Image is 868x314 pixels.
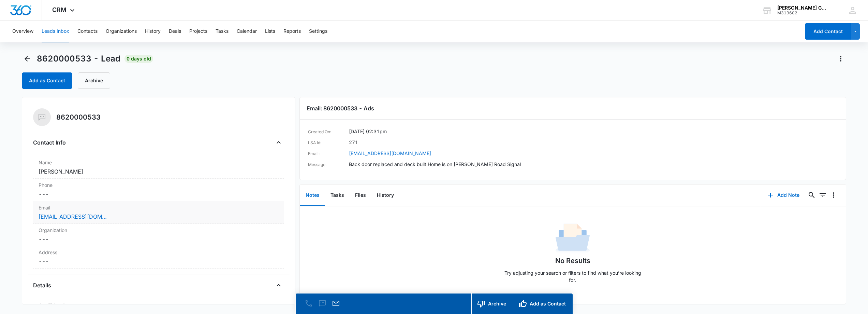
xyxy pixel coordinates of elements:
[761,187,806,203] button: Add Note
[39,249,279,256] label: Address
[78,72,110,89] button: Archive
[273,137,284,148] button: Close
[39,302,279,309] label: Qualifying Status
[283,21,301,42] button: Reports
[817,190,828,201] button: Filters
[56,112,101,122] h5: 8620000533
[835,53,846,64] button: Actions
[300,185,325,206] button: Notes
[777,5,827,11] div: account name
[42,21,69,42] button: Leads Inbox
[33,224,284,246] div: Organization---
[273,280,284,291] button: Close
[39,213,107,221] a: [EMAIL_ADDRESS][DOMAIN_NAME]
[52,6,67,13] span: CRM
[308,128,349,136] dt: Created On:
[777,11,827,15] div: account id
[349,128,387,136] dd: [DATE] 02:31pm
[349,161,521,169] dd: Back door replaced and deck built.Home is on [PERSON_NAME] Road Signal
[308,139,349,147] dt: LSA Id:
[556,221,590,256] img: No Data
[189,21,207,42] button: Projects
[39,235,279,243] dd: ---
[39,190,279,198] dd: ---
[371,185,399,206] button: History
[39,159,279,166] label: Name
[308,161,349,169] dt: Message:
[22,72,72,89] button: Add as Contact
[471,293,513,314] button: Archive
[216,21,229,42] button: Tasks
[331,303,341,309] a: Email
[39,227,279,234] label: Organization
[265,21,275,42] button: Lists
[77,21,98,42] button: Contacts
[237,21,257,42] button: Calendar
[12,21,33,42] button: Overview
[331,299,341,308] button: Email
[39,167,279,176] dd: [PERSON_NAME]
[555,256,590,266] h1: No Results
[33,156,284,179] div: Name[PERSON_NAME]
[349,139,358,147] dd: 271
[806,190,817,201] button: Search...
[325,185,350,206] button: Tasks
[39,204,279,211] label: Email
[307,104,839,112] h3: Email: 8620000533 - Ads
[33,201,284,224] div: Email[EMAIL_ADDRESS][DOMAIN_NAME]
[308,150,349,158] dt: Email:
[350,185,371,206] button: Files
[805,23,851,40] button: Add Contact
[828,190,839,201] button: Overflow Menu
[33,138,66,147] h4: Contact Info
[169,21,181,42] button: Deals
[501,269,644,284] p: Try adjusting your search or filters to find what you’re looking for.
[37,54,120,64] span: 8620000533 - Lead
[349,150,431,158] a: [EMAIL_ADDRESS][DOMAIN_NAME]
[513,293,573,314] button: Add as Contact
[33,179,284,201] div: Phone---
[33,246,284,269] div: Address---
[39,181,279,189] label: Phone
[39,257,279,265] dd: ---
[145,21,161,42] button: History
[33,281,51,289] h4: Details
[106,21,137,42] button: Organizations
[22,53,33,64] button: Back
[309,21,327,42] button: Settings
[124,55,153,63] span: 0 days old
